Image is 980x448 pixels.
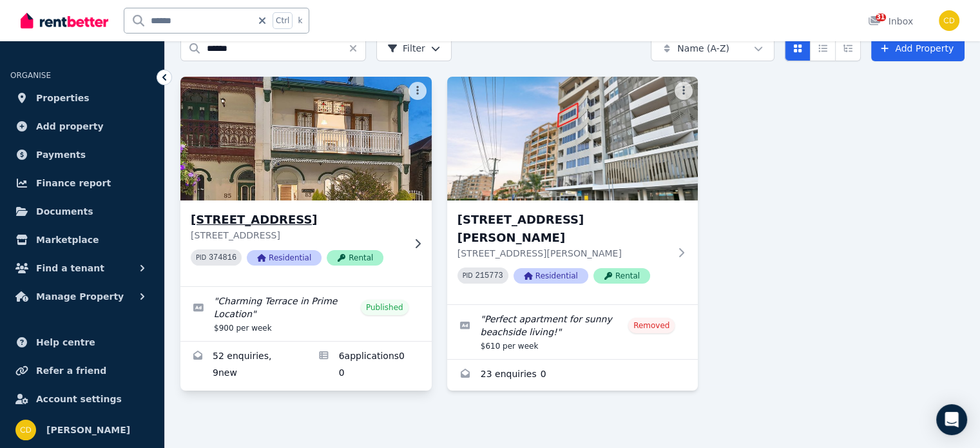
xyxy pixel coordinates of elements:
span: Residential [514,268,588,284]
h3: [STREET_ADDRESS] [191,211,403,229]
span: Refer a friend [36,363,106,378]
a: Applications for 83 Bay St, Rockdale [306,342,432,389]
a: Help centre [10,329,154,355]
code: 215773 [476,271,503,280]
a: Edit listing: Perfect apartment for sunny beachside living! [447,305,698,359]
div: View options [785,35,861,61]
a: Documents [10,199,154,224]
code: 374816 [209,253,236,262]
img: RentBetter [21,11,108,30]
span: Account settings [36,391,122,407]
span: Filter [387,42,425,55]
a: Enquiries for 602/340 Bay Street, Brighton-Le-Sands [447,360,698,391]
span: Rental [327,250,383,266]
button: More options [675,82,693,100]
small: PID [463,272,473,279]
a: Payments [10,142,154,168]
small: PID [196,254,206,261]
img: Chris Dimitropoulos [15,420,36,440]
span: Add property [36,119,104,134]
a: 602/340 Bay Street, Brighton-Le-Sands[STREET_ADDRESS][PERSON_NAME][STREET_ADDRESS][PERSON_NAME]PI... [447,77,698,304]
div: Inbox [868,15,913,28]
a: Add property [10,113,154,139]
span: Residential [247,250,322,266]
a: Edit listing: Charming Terrace in Prime Location [180,287,432,341]
button: Clear search [348,35,366,61]
span: Marketplace [36,232,99,248]
a: Finance report [10,170,154,196]
button: Card view [785,35,811,61]
span: [PERSON_NAME] [46,422,130,438]
button: Manage Property [10,284,154,309]
a: 83 Bay St, Rockdale[STREET_ADDRESS][STREET_ADDRESS]PID 374816ResidentialRental [180,77,432,286]
a: Properties [10,85,154,111]
img: 602/340 Bay Street, Brighton-Le-Sands [447,77,698,200]
button: Compact list view [810,35,836,61]
p: [STREET_ADDRESS] [191,229,403,242]
span: Ctrl [273,12,293,29]
a: Marketplace [10,227,154,253]
button: Filter [376,35,452,61]
span: Help centre [36,335,95,350]
a: Refer a friend [10,358,154,384]
button: Name (A-Z) [651,35,774,61]
span: Finance report [36,175,111,191]
span: Properties [36,90,90,106]
img: 83 Bay St, Rockdale [174,73,437,204]
span: 31 [876,14,886,21]
span: Documents [36,204,93,219]
h3: [STREET_ADDRESS][PERSON_NAME] [457,211,670,247]
a: Add Property [871,35,965,61]
img: Chris Dimitropoulos [939,10,959,31]
a: Account settings [10,386,154,412]
button: Find a tenant [10,255,154,281]
span: Name (A-Z) [677,42,729,55]
span: Manage Property [36,289,124,304]
button: Expanded list view [835,35,861,61]
span: Rental [593,268,650,284]
span: Find a tenant [36,260,104,276]
p: [STREET_ADDRESS][PERSON_NAME] [457,247,670,260]
button: More options [408,82,427,100]
span: ORGANISE [10,71,51,80]
span: Payments [36,147,86,162]
a: Enquiries for 83 Bay St, Rockdale [180,342,306,389]
div: Open Intercom Messenger [936,404,967,435]
span: k [298,15,302,26]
